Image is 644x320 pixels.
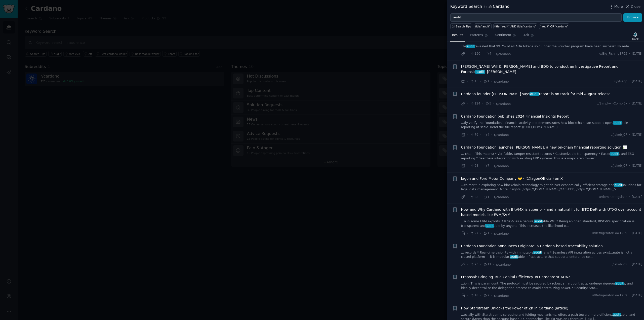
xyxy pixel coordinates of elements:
span: audit [534,220,543,223]
a: ... records * Real-time visibility with immutableaudittrails * Seamless API integration across ex... [461,251,642,259]
span: [DATE] [632,101,642,106]
span: audit [485,224,494,228]
span: · [629,293,630,298]
a: Sentiment [494,31,518,42]
span: r/cardano [496,52,511,56]
a: Results [450,31,465,42]
span: · [491,293,492,298]
span: · [480,293,481,298]
span: Cardano founder [PERSON_NAME] says report is on track for mid-August release [461,91,611,97]
span: · [491,79,492,84]
button: Track [630,31,640,42]
span: Ask [524,33,529,38]
span: 28 [470,195,478,199]
a: Cardano founder [PERSON_NAME] saysauditreport is on track for mid-August release [461,91,611,97]
span: audit [475,70,485,74]
span: audit [615,282,624,285]
span: 79 [470,133,478,137]
div: Track [632,37,639,41]
span: · [467,101,468,106]
span: [DATE] [632,262,642,267]
span: More [614,4,623,9]
span: · [482,51,483,57]
span: · [491,194,492,200]
a: How and Why Cardano with BitVMX is superior - and a natural fit for BTC DeFi with UTXO over accou... [461,207,642,218]
span: · [467,163,468,169]
a: ...-chain. This means: * Verifiable, tamper-resistant records * Customizable transparency * Easie... [461,152,642,161]
span: 18 [470,293,478,298]
span: 130 [470,52,480,56]
span: audit [530,92,539,96]
span: · [629,79,630,84]
span: r/cardano [494,133,509,137]
button: Browse [623,13,642,22]
span: 11 [483,262,491,267]
span: [DATE] [632,164,642,168]
span: r/cardano [494,195,509,199]
a: Theauditrevealed that 99.7% of all ADA tokens sold under the voucher program have been successful... [461,44,642,49]
div: Keyword Search Cardano [450,4,509,10]
span: u/RefrigeratorLow1259 [592,231,627,236]
a: ...n in some EVM exploits. * RISC-V as a Secure,auditable VM: * Being an open standard, RISC-V's ... [461,219,642,228]
span: u/dominatingslash [599,195,627,199]
span: · [467,293,468,298]
span: 27 [470,231,478,236]
span: [DATE] [632,52,642,56]
span: · [493,51,494,57]
span: · [629,262,630,267]
span: 4 [483,133,489,137]
span: [DATE] [632,79,642,84]
span: Search Tips [456,25,471,28]
span: · [467,262,468,267]
span: 124 [470,101,480,106]
span: Sentiment [495,33,511,38]
span: · [467,231,468,236]
span: · [480,231,481,236]
span: Iagon and Ford Motor Company 🤝 - (@IagonOfficial) on X [461,176,563,181]
span: · [629,133,630,137]
a: Proposal: Bringing True Capital Efficiency To Cardano: st.ADA? [461,274,570,280]
button: Search Tips [450,23,472,29]
button: More [609,4,623,9]
a: Cardano Foundation announces Originate: a Cardano-based traceability solution [461,243,603,249]
span: audit [614,183,623,187]
span: Close [631,4,640,9]
span: · [629,195,630,199]
span: [DATE] [632,195,642,199]
a: Cardano Foundation launches [PERSON_NAME]: a new on-chain financial reporting solution 📊 [461,145,627,150]
span: · [491,231,492,236]
span: · [480,79,481,84]
span: r/cardano [494,294,509,298]
span: audit [613,121,622,125]
a: ...es merit in exploring how blockchain technology might deliver economically efficient storage a... [461,183,642,192]
span: audit [610,152,619,156]
span: 15 [470,79,478,84]
span: · [480,194,481,200]
span: Patterns [470,33,483,38]
div: title:"audit" [475,25,491,28]
span: 7 [483,164,489,168]
span: 5 [485,101,491,106]
a: [PERSON_NAME] Will & [PERSON_NAME] and BDO to conduct an Investigative Report and Forensicaudit- ... [461,64,642,75]
span: r/cardano [494,232,509,235]
a: title:"audit" [474,23,492,29]
span: · [493,101,494,106]
span: · [491,163,492,169]
span: r/cardano [494,164,509,168]
span: r/cardano [496,263,511,266]
span: · [467,132,468,137]
span: · [480,163,481,169]
span: 1 [483,231,489,236]
div: "audit" OR "cardano" [540,25,568,28]
span: [DATE] [632,293,642,298]
button: Close [625,4,640,9]
span: · [480,132,481,137]
span: Results [452,33,463,38]
input: Try a keyword related to your business [450,13,622,22]
span: u/yt-app [614,79,627,84]
span: [DATE] [632,133,642,137]
a: ...tly verify the Foundation’s financial activity and demonstrates how blockchain can support ope... [461,121,642,130]
span: · [491,132,492,137]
